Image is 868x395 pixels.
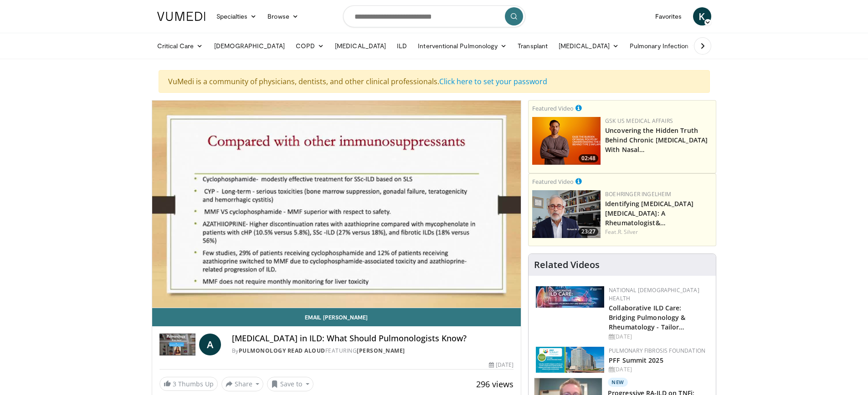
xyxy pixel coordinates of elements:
a: COPD [290,37,329,55]
img: VuMedi Logo [157,12,205,21]
div: [DATE] [609,333,709,341]
a: 02:48 [532,117,601,165]
img: dcc7dc38-d620-4042-88f3-56bf6082e623.png.150x105_q85_crop-smart_upscale.png [532,190,601,238]
button: Save to [267,377,313,391]
a: 23:27 [532,190,601,238]
a: R. Silver [618,228,638,236]
a: [PERSON_NAME] [357,347,405,354]
div: Feat. [605,228,712,236]
img: 84d5d865-2f25-481a-859d-520685329e32.png.150x105_q85_autocrop_double_scale_upscale_version-0.2.png [536,347,604,373]
div: [DATE] [489,361,514,369]
a: Transplant [512,37,553,55]
span: 296 views [476,379,514,390]
a: Interventional Pulmonology [412,37,512,55]
a: National [DEMOGRAPHIC_DATA] Health [609,286,699,302]
img: 7e341e47-e122-4d5e-9c74-d0a8aaff5d49.jpg.150x105_q85_autocrop_double_scale_upscale_version-0.2.jpg [536,286,604,308]
img: Pulmonology Read Aloud [159,334,195,355]
a: Critical Care [152,37,209,55]
a: Pulmonology Read Aloud [239,347,325,354]
a: Click here to set your password [439,76,547,86]
a: Identifying [MEDICAL_DATA] [MEDICAL_DATA]: A Rheumatologist&… [605,199,693,227]
div: By FEATURING [232,347,514,355]
a: Boehringer Ingelheim [605,190,671,198]
div: VuMedi is a community of physicians, dentists, and other clinical professionals. [159,70,710,93]
img: d04c7a51-d4f2-46f9-936f-c139d13e7fbe.png.150x105_q85_crop-smart_upscale.png [532,117,601,165]
a: [MEDICAL_DATA] [329,37,391,55]
a: Pulmonary Fibrosis Foundation [609,347,705,354]
h4: [MEDICAL_DATA] in ILD: What Should Pulmonologists Know? [232,334,514,344]
a: Email [PERSON_NAME] [152,308,521,326]
a: PFF Summit 2025 [609,356,663,365]
a: A [199,334,221,355]
button: Share [221,377,264,391]
input: Search topics, interventions [343,5,525,27]
a: Favorites [650,7,688,25]
a: 3 Thumbs Up [159,377,218,391]
a: ILD [391,37,412,55]
div: [DATE] [609,365,709,374]
span: 02:48 [579,154,598,162]
a: Collaborative ILD Care: Bridging Pulmonology & Rheumatology - Tailor… [609,304,685,331]
small: Featured Video [532,177,574,186]
h4: Related Videos [534,259,600,270]
a: Uncovering the Hidden Truth Behind Chronic [MEDICAL_DATA] With Nasal… [605,126,708,154]
a: GSK US Medical Affairs [605,117,673,125]
a: [DEMOGRAPHIC_DATA] [209,37,290,55]
small: Featured Video [532,104,574,112]
span: 3 [173,380,176,388]
video-js: Video Player [152,101,521,308]
a: Pulmonary Infection [624,37,703,55]
a: Browse [262,7,304,25]
p: New [608,378,628,387]
span: 23:27 [579,228,598,236]
a: Specialties [211,7,262,25]
a: [MEDICAL_DATA] [553,37,624,55]
a: K [693,7,711,25]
